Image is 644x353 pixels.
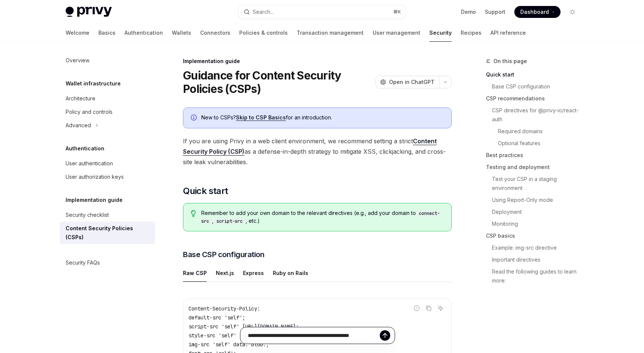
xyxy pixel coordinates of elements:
div: Security checklist [66,210,109,219]
button: Raw CSP [183,264,207,282]
span: ⌘ K [393,9,401,15]
button: Ask AI [436,303,445,313]
div: Overview [66,56,89,65]
a: Connectors [200,24,230,42]
div: User authorization keys [66,172,124,181]
span: default-src 'self'; [189,314,245,321]
h5: Wallet infrastructure [66,79,121,88]
a: Architecture [60,92,155,105]
a: CSP directives for @privy-io/react-auth [486,104,584,125]
button: Copy the contents from the code block [424,303,433,313]
a: Best practices [486,149,584,161]
a: Quick start [486,69,584,81]
a: Support [485,8,505,16]
div: Search... [253,7,274,16]
a: Policies & controls [239,24,288,42]
a: Testing and deployment [486,161,584,173]
div: Content Security Policies (CSPs) [66,224,151,242]
span: On this page [493,57,527,66]
a: Authentication [124,24,163,42]
a: User authentication [60,157,155,170]
button: Open search [239,5,405,19]
a: Wallets [172,24,191,42]
div: Advanced [66,121,91,130]
h5: Authentication [66,144,104,153]
a: Required domains [486,125,584,137]
a: Security checklist [60,208,155,222]
a: Security FAQs [60,256,155,269]
span: Open in ChatGPT [389,78,435,86]
span: Base CSP configuration [183,249,264,260]
a: Base CSP configuration [486,81,584,93]
a: Deployment [486,206,584,218]
button: Toggle Advanced section [60,119,155,132]
a: CSP recommendations [486,93,584,104]
a: Example: img-src directive [486,242,584,254]
a: Optional features [486,137,584,149]
code: script-src [214,218,246,225]
svg: Tip [191,210,196,217]
a: User management [373,24,420,42]
span: Dashboard [520,8,549,16]
a: Security [429,24,452,42]
h5: Implementation guide [66,196,123,204]
input: Ask a question... [248,327,380,344]
a: Using Report-Only mode [486,194,584,206]
a: Monitoring [486,218,584,230]
a: Skip to CSP Basics [236,114,286,121]
span: Remember to add your own domain to the relevant directives (e.g., add your domain to , , etc.) [201,209,444,225]
button: Express [243,264,264,282]
span: If you are using Privy in a web client environment, we recommend setting a strict as a defense-in... [183,136,452,167]
a: Policy and controls [60,105,155,119]
a: Dashboard [514,6,561,18]
button: Next.js [216,264,234,282]
div: Implementation guide [183,57,452,65]
div: Policy and controls [66,107,113,116]
span: Quick start [183,185,228,197]
button: Send message [380,330,390,341]
div: New to CSPs? for an introduction. [201,114,444,122]
a: CSP basics [486,230,584,242]
img: light logo [66,7,112,17]
button: Report incorrect code [412,303,422,313]
a: Transaction management [297,24,364,42]
a: API reference [490,24,526,42]
a: Basics [98,24,116,42]
button: Ruby on Rails [273,264,308,282]
code: connect-src [201,210,440,225]
a: Content Security Policies (CSPs) [60,222,155,244]
a: Demo [461,8,476,16]
a: Recipes [461,24,482,42]
a: User authorization keys [60,170,155,184]
a: Welcome [66,24,89,42]
button: Toggle dark mode [566,6,578,18]
button: Open in ChatGPT [375,76,439,88]
a: Read the following guides to learn more: [486,266,584,287]
svg: Info [191,115,198,122]
span: script-src 'self' [URL][DOMAIN_NAME]; [189,323,299,330]
div: Security FAQs [66,258,100,267]
h1: Guidance for Content Security Policies (CSPs) [183,69,372,96]
a: Overview [60,54,155,67]
a: Important directives [486,254,584,266]
div: Architecture [66,94,95,103]
div: User authentication [66,159,113,168]
a: Test your CSP in a staging environment [486,173,584,194]
span: Content-Security-Policy: [189,305,260,312]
